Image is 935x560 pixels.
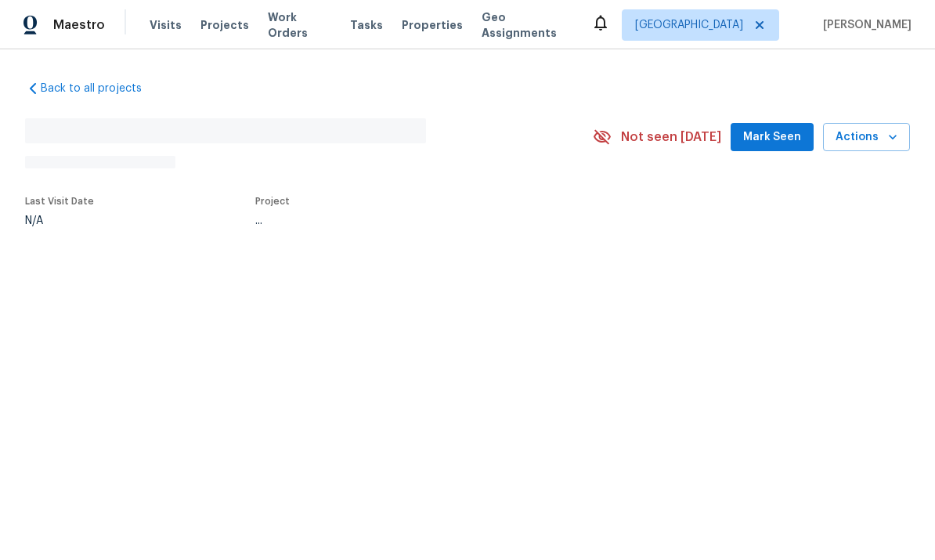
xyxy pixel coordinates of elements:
span: Properties [402,17,463,33]
span: Geo Assignments [482,9,572,41]
a: Back to all projects [25,81,175,96]
span: Project [255,197,290,206]
button: Actions [823,123,910,152]
div: ... [255,215,556,226]
div: N/A [25,215,94,226]
span: Work Orders [268,9,331,41]
span: Projects [200,17,249,33]
span: [GEOGRAPHIC_DATA] [635,17,743,33]
span: [PERSON_NAME] [817,17,912,33]
span: Visits [150,17,182,33]
span: Last Visit Date [25,197,94,206]
button: Mark Seen [731,123,814,152]
span: Not seen [DATE] [621,129,721,145]
span: Actions [836,128,897,147]
span: Maestro [53,17,105,33]
span: Tasks [350,20,383,31]
span: Mark Seen [743,128,801,147]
